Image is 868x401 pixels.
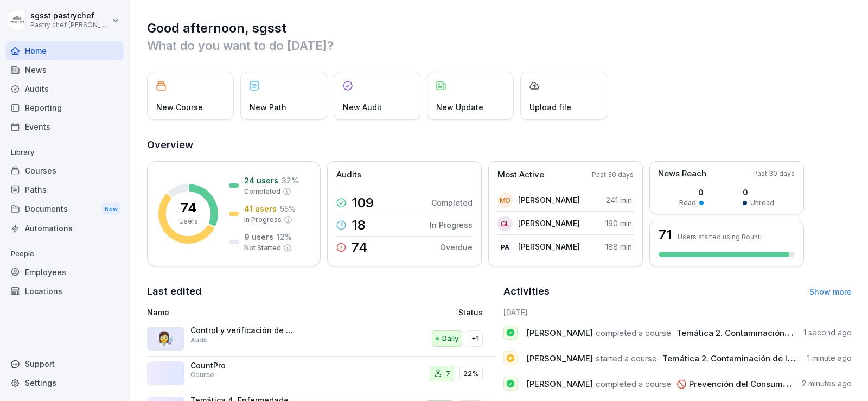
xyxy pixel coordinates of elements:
[352,219,366,232] p: 18
[497,193,513,208] div: MO
[518,241,580,252] p: [PERSON_NAME]
[463,368,479,379] p: 22%
[282,175,298,186] p: 32 %
[30,21,110,29] p: Pastry chef [PERSON_NAME] y Cocina gourmet
[147,321,496,357] a: 👩‍🔬Control y verificación de manipuladoresAuditDaily+1
[102,203,120,215] div: New
[5,161,124,180] a: Courses
[5,373,124,392] a: Settings
[497,216,513,231] div: GL
[156,101,203,113] p: New Course
[5,282,124,301] a: Locations
[430,219,473,231] p: In Progress
[157,329,174,348] p: 👩‍🔬
[5,144,124,161] p: Library
[5,180,124,199] a: Paths
[592,170,634,180] p: Past 30 days
[596,353,657,364] span: started a course
[518,194,580,206] p: [PERSON_NAME]
[526,353,593,364] span: [PERSON_NAME]
[518,218,580,229] p: [PERSON_NAME]
[497,169,544,181] p: Most Active
[497,239,513,254] div: PA
[596,379,671,389] span: completed a course
[679,198,696,208] p: Read
[343,101,382,113] p: New Audit
[662,353,837,364] span: Temática 2. Contaminación de los alimentos
[336,169,361,181] p: Audits
[5,245,124,263] p: People
[526,328,593,338] span: [PERSON_NAME]
[147,284,496,299] h2: Last edited
[743,187,774,198] p: 0
[352,196,374,209] p: 109
[529,101,571,113] p: Upload file
[244,203,277,214] p: 41 users
[753,169,795,179] p: Past 30 days
[659,228,672,241] h3: 71
[179,217,198,226] p: Users
[5,98,124,117] a: Reporting
[596,328,671,338] span: completed a course
[658,168,706,180] p: News Reach
[802,378,852,389] p: 2 minutes ago
[803,327,852,338] p: 1 second ago
[503,307,852,318] h6: [DATE]
[190,326,299,335] p: Control y verificación de manipuladores
[30,11,110,21] p: sgsst pastrychef
[5,41,124,60] a: Home
[809,287,852,296] a: Show more
[440,241,473,253] p: Overdue
[5,199,124,219] a: DocumentsNew
[147,37,852,54] p: What do you want to do [DATE]?
[244,187,280,196] p: Completed
[431,197,473,208] p: Completed
[277,231,292,243] p: 12 %
[190,370,214,380] p: Course
[147,137,852,152] h2: Overview
[5,117,124,136] a: Events
[436,101,483,113] p: New Update
[503,284,550,299] h2: Activities
[244,231,273,243] p: 9 users
[678,233,762,241] p: Users started using Bounti
[679,187,704,198] p: 0
[5,263,124,282] a: Employees
[807,353,852,364] p: 1 minute ago
[244,243,281,253] p: Not Started
[446,368,450,379] p: 7
[605,241,634,252] p: 188 min.
[181,201,196,214] p: 74
[606,194,634,206] p: 241 min.
[147,20,852,37] h1: Good afternoon, sgsst
[5,79,124,98] a: Audits
[5,199,124,219] div: Documents
[5,219,124,238] a: Automations
[352,241,367,254] p: 74
[676,328,851,338] span: Temática 2. Contaminación de los alimentos
[605,218,634,229] p: 190 min.
[458,307,483,318] p: Status
[5,354,124,373] div: Support
[190,361,299,371] p: CountPro
[147,307,362,318] p: Name
[5,60,124,79] a: News
[190,335,207,345] p: Audit
[244,215,282,225] p: In Progress
[471,333,479,344] p: +1
[280,203,296,214] p: 55 %
[250,101,286,113] p: New Path
[750,198,774,208] p: Unread
[244,175,278,186] p: 24 users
